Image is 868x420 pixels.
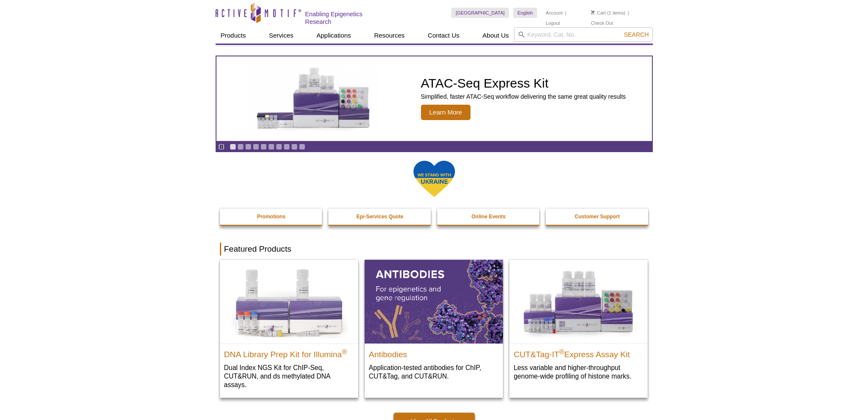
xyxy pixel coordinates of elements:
[591,10,606,16] a: Cart
[565,8,566,18] li: |
[216,27,251,44] a: Products
[216,56,652,141] a: ATAC-Seq Express Kit ATAC-Seq Express Kit Simplified, faster ATAC-Seq workflow delivering the sam...
[509,260,648,389] a: CUT&Tag-IT® Express Assay Kit CUT&Tag-IT®Express Assay Kit Less variable and higher-throughput ge...
[559,348,564,355] sup: ®
[471,214,506,220] strong: Online Events
[328,209,432,225] a: Epi-Services Quote
[220,209,323,225] a: Promotions
[268,144,275,150] a: Go to slide 6
[421,105,471,120] span: Learn More
[509,260,648,344] img: CUT&Tag-IT® Express Assay Kit
[423,27,465,44] a: Contact Us
[253,144,259,150] a: Go to slide 4
[220,243,649,256] h2: Featured Products
[513,8,537,18] a: English
[237,144,244,150] a: Go to slide 2
[260,144,267,150] a: Go to slide 5
[365,260,503,389] a: All Antibodies Antibodies Application-tested antibodies for ChIP, CUT&Tag, and CUT&RUN.
[216,56,652,141] article: ATAC-Seq Express Kit
[477,27,514,44] a: About Us
[369,346,499,359] h2: Antibodies
[299,144,305,150] a: Go to slide 10
[365,260,503,344] img: All Antibodies
[575,214,620,220] strong: Customer Support
[342,348,347,355] sup: ®
[305,10,389,26] h2: Enabling Epigenetics Research
[311,27,356,44] a: Applications
[230,144,236,150] a: Go to slide 1
[218,144,225,150] a: Toggle autoplay
[591,8,625,18] li: (1 items)
[291,144,298,150] a: Go to slide 9
[245,144,251,150] a: Go to slide 3
[224,346,354,359] h2: DNA Library Prep Kit for Illumina
[546,20,560,26] a: Logout
[264,27,299,44] a: Services
[244,66,385,131] img: ATAC-Seq Express Kit
[624,31,649,38] span: Search
[514,363,643,381] p: Less variable and higher-throughput genome-wide profiling of histone marks​.
[357,214,403,220] strong: Epi-Services Quote
[220,260,358,344] img: DNA Library Prep Kit for Illumina
[591,20,613,26] a: Check Out
[276,144,282,150] a: Go to slide 7
[514,346,643,359] h2: CUT&Tag-IT Express Assay Kit
[621,31,651,38] button: Search
[413,160,456,198] img: We Stand With Ukraine
[220,260,358,398] a: DNA Library Prep Kit for Illumina DNA Library Prep Kit for Illumina® Dual Index NGS Kit for ChIP-...
[369,27,410,44] a: Resources
[369,363,499,381] p: Application-tested antibodies for ChIP, CUT&Tag, and CUT&RUN.
[451,8,509,18] a: [GEOGRAPHIC_DATA]
[437,209,541,225] a: Online Events
[546,209,649,225] a: Customer Support
[224,363,354,389] p: Dual Index NGS Kit for ChIP-Seq, CUT&RUN, and ds methylated DNA assays.
[628,8,629,18] li: |
[421,77,626,90] h2: ATAC-Seq Express Kit
[591,10,595,15] img: Your Cart
[283,144,290,150] a: Go to slide 8
[257,214,286,220] strong: Promotions
[514,27,653,42] input: Keyword, Cat. No.
[546,10,563,16] a: Account
[421,93,626,100] p: Simplified, faster ATAC-Seq workflow delivering the same great quality results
